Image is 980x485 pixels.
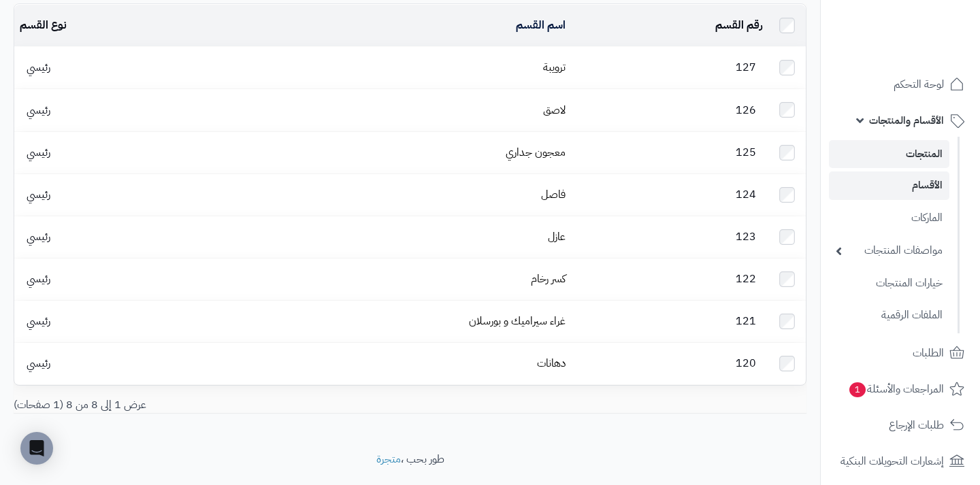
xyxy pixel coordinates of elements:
td: نوع القسم [14,5,209,46]
span: رئيسي [20,59,57,76]
a: إشعارات التحويلات البنكية [829,445,972,478]
span: إشعارات التحويلات البنكية [840,452,944,471]
span: رئيسي [20,102,57,118]
span: 120 [729,355,763,371]
a: فاصل [541,186,566,203]
span: لوحة التحكم [894,75,944,94]
span: المراجعات والأسئلة [848,380,944,399]
a: المنتجات [829,140,949,168]
span: 125 [729,144,763,161]
span: 122 [729,271,763,287]
span: طلبات الإرجاع [889,416,944,435]
a: الماركات [829,203,949,233]
div: Open Intercom Messenger [20,432,53,465]
span: الأقسام والمنتجات [869,111,944,130]
a: الأقسام [829,171,949,199]
a: طلبات الإرجاع [829,409,972,441]
span: 124 [729,186,763,203]
a: اسم القسم [516,17,566,33]
a: معجون جداري [506,144,566,161]
span: 127 [729,59,763,76]
a: المراجعات والأسئلة1 [829,373,972,405]
a: غراء سيراميك و بورسلان [469,313,566,329]
a: عازل [548,229,566,245]
div: عرض 1 إلى 8 من 8 (1 صفحات) [3,397,410,413]
span: رئيسي [20,271,57,287]
span: 121 [729,313,763,329]
a: خيارات المنتجات [829,269,949,298]
a: لاصق [543,102,566,118]
a: متجرة [376,451,401,467]
a: مواصفات المنتجات [829,236,949,265]
div: رقم القسم [576,18,763,33]
span: رئيسي [20,313,57,329]
a: دهانات [537,355,566,371]
span: رئيسي [20,186,57,203]
span: الطلبات [913,344,944,363]
span: رئيسي [20,229,57,245]
a: كسر رخام [531,271,566,287]
span: 123 [729,229,763,245]
a: ترويبة [543,59,566,76]
a: الطلبات [829,337,972,369]
a: لوحة التحكم [829,68,972,101]
img: logo-2.png [887,38,967,67]
span: 1 [849,382,866,397]
span: رئيسي [20,144,57,161]
a: الملفات الرقمية [829,301,949,330]
span: 126 [729,102,763,118]
span: رئيسي [20,355,57,371]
